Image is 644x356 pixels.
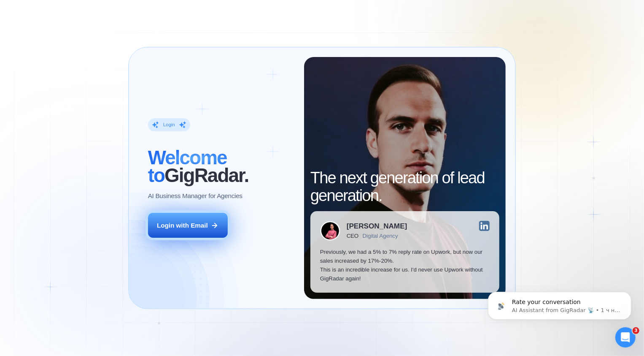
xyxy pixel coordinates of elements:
div: [PERSON_NAME] [347,223,407,230]
span: Welcome to [148,147,227,186]
button: Login with Email [148,213,228,238]
div: Digital Agency [363,233,398,239]
h2: ‍ GigRadar. [148,149,294,185]
div: Login [163,122,175,128]
p: Previously, we had a 5% to 7% reply rate on Upwork, but now our sales increased by 17%-20%. This ... [320,247,490,283]
div: Login with Email [157,221,208,230]
h2: The next generation of lead generation. [310,169,499,204]
iframe: Intercom live chat [615,327,636,348]
span: 3 [633,327,639,334]
iframe: Intercom notifications сообщение [475,274,644,333]
div: CEO [347,233,358,239]
p: AI Business Manager for Agencies [148,191,243,200]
